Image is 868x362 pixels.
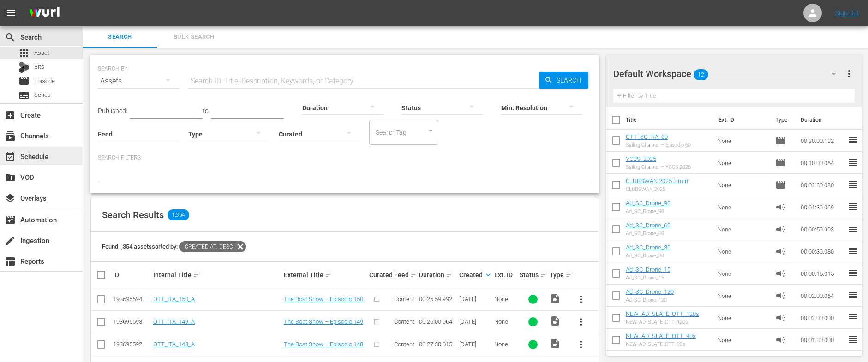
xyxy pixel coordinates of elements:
button: more_vert [570,311,592,333]
span: Content [394,318,414,325]
div: Ad_SC_Drone_90 [626,208,670,214]
span: more_vert [575,316,587,327]
div: Internal Title [153,269,281,280]
div: 193695592 [113,341,150,348]
span: Reports [5,256,16,267]
div: 193695593 [113,318,150,325]
div: NEW_AD_SLATE_OTT_90s [626,341,696,347]
a: Ad_SC_Drone_120 [626,288,674,295]
span: Video [550,338,561,349]
span: to [203,107,209,114]
span: Video [550,315,561,326]
td: 00:00:59.993 [797,218,848,240]
a: OTT_ITA_150_A [153,296,195,303]
span: Bits [34,62,44,71]
th: Ext. ID [713,107,770,133]
div: Sailing Channel – Episodio 60 [626,142,691,148]
td: None [714,307,772,329]
span: keyboard_arrow_down [484,271,492,279]
span: Published: [98,107,127,114]
span: Search [5,32,16,43]
div: Curated [369,271,391,279]
img: ans4CAIJ8jUAAAAAAAAAAAAAAAAAAAAAAAAgQb4GAAAAAAAAAAAAAAAAAAAAAAAAJMjXAAAAAAAAAAAAAAAAAAAAAAAAgAT5G... [22,2,66,24]
td: None [714,329,772,351]
span: reorder [848,135,859,146]
span: more_vert [575,294,587,305]
div: None [494,296,516,303]
span: reorder [848,267,859,279]
span: Ingestion [5,235,16,246]
span: Ad [775,246,786,257]
span: menu [6,7,17,18]
span: reorder [848,312,859,323]
a: YCCS_2025 [626,155,656,162]
span: reorder [848,179,859,190]
span: Episode [775,135,786,146]
td: None [714,240,772,262]
div: Bits [18,62,30,73]
th: Duration [795,107,850,133]
div: Created [459,269,491,280]
div: Ad_SC_Drone_60 [626,231,670,237]
span: sort [325,271,333,279]
a: Ad_SC_Drone_30 [626,244,670,251]
div: Default Workspace [613,61,845,87]
span: reorder [848,290,859,301]
a: NEW_AD_SLATE_OTT_90s [626,332,696,339]
div: Assets [98,68,179,94]
span: Search Results [102,209,164,220]
div: Ad_SC_Drone_15 [626,275,670,281]
span: Asset [34,48,49,58]
div: External Title [284,269,366,280]
span: Create [5,110,16,121]
a: Ad_SC_Drone_90 [626,200,670,207]
span: Ad [775,202,786,213]
td: 00:00:30.080 [797,240,848,262]
div: Type [550,269,567,280]
div: NEW_AD_SLATE_OTT_120s [626,319,699,325]
a: NEW_AD_SLATE_OTT_120s [626,310,699,317]
div: Duration [419,269,456,280]
td: None [714,218,772,240]
button: more_vert [570,288,592,310]
td: 00:01:30.069 [797,196,848,218]
span: sort [565,271,574,279]
span: reorder [848,201,859,212]
td: None [714,285,772,307]
span: sort [410,271,419,279]
span: Schedule [5,151,16,162]
span: Automation [5,214,16,226]
th: Type [770,107,795,133]
td: 00:02:30.080 [797,174,848,196]
a: OTT_ITA_148_A [153,341,195,348]
span: Bulk Search [162,32,225,42]
div: ID [113,271,150,279]
span: reorder [848,334,859,345]
div: [DATE] [459,341,491,348]
td: 00:02:00.064 [797,285,848,307]
span: reorder [848,223,859,234]
div: 00:25:59.992 [419,296,456,303]
td: 00:30:00.132 [797,130,848,152]
div: Ext. ID [494,271,516,279]
span: Ad [775,290,786,301]
button: Search [539,72,588,89]
div: Ad_SC_Drone_30 [626,253,670,259]
div: 193695594 [113,296,150,303]
td: None [714,262,772,285]
span: Search [553,72,588,89]
a: OTT_SC_ITA_60 [626,133,668,140]
div: Sailing Channel – YCCS 2025 [626,164,691,170]
div: 00:27:30.015 [419,341,456,348]
span: more_vert [575,339,587,350]
div: Ad_SC_Drone_120 [626,297,674,303]
span: Episode [18,76,30,87]
span: more_vert [844,68,855,79]
button: Open [426,126,435,135]
td: 00:01:30.000 [797,329,848,351]
span: Search [89,32,151,42]
span: Ad [775,224,786,235]
span: Ad [775,312,786,323]
div: CLUBSWAN 2025 [626,186,688,192]
button: more_vert [844,63,855,85]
